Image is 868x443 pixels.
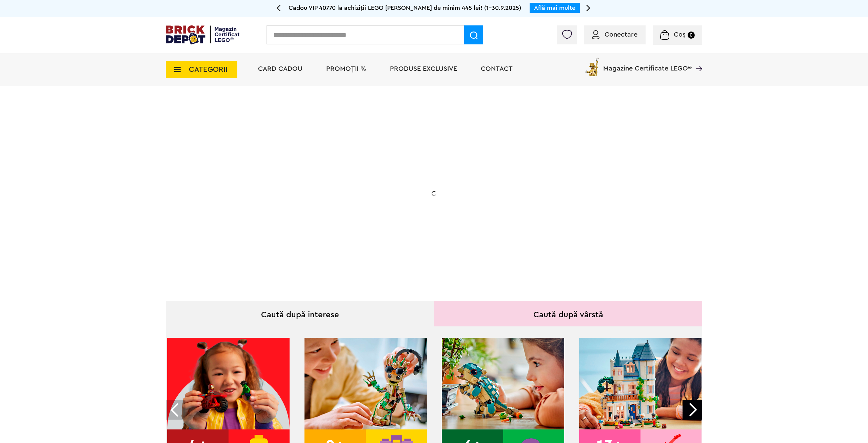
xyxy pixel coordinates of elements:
[674,31,686,38] span: Coș
[214,185,350,213] h2: La două seturi LEGO de adulți achiziționate din selecție! În perioada 12 - [DATE]!
[214,154,350,178] h1: 20% Reducere!
[289,5,521,11] span: Cadou VIP 40770 la achiziții LEGO [PERSON_NAME] de minim 445 lei! (1-30.9.2025)
[592,31,637,38] a: Conectare
[534,5,575,11] a: Află mai multe
[166,301,434,326] div: Caută după interese
[688,32,695,39] small: 0
[214,228,350,237] div: Explorează
[605,31,637,38] span: Conectare
[326,65,366,72] a: PROMOȚII %
[481,65,513,72] a: Contact
[692,56,702,63] a: Magazine Certificate LEGO®
[189,66,228,73] span: CATEGORII
[603,56,692,72] span: Magazine Certificate LEGO®
[258,65,302,72] a: Card Cadou
[390,65,457,72] a: Produse exclusive
[434,301,702,326] div: Caută după vârstă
